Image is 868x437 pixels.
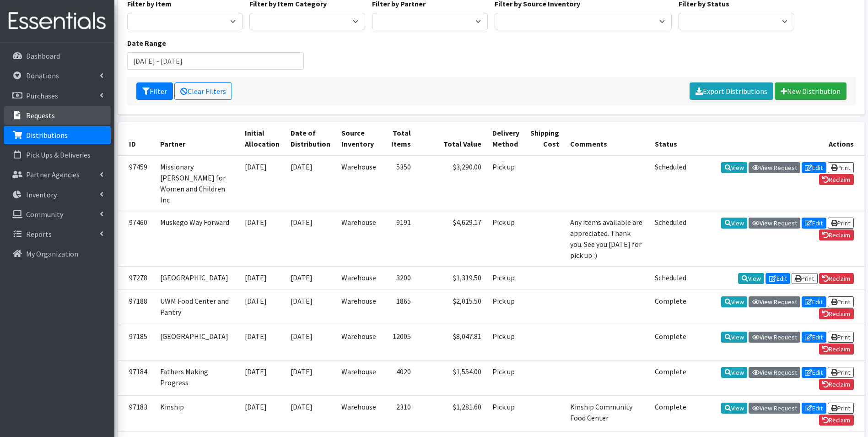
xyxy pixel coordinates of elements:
[118,361,155,396] td: 97184
[155,361,239,396] td: Fathers Making Progress
[766,273,790,284] a: Edit
[239,325,285,360] td: [DATE]
[828,296,854,307] a: Print
[118,266,155,290] td: 97278
[118,325,155,360] td: 97185
[775,82,846,100] a: New Distribution
[749,296,800,307] a: View Request
[336,211,382,266] td: Warehouse
[819,344,854,355] a: Reclaim
[828,403,854,414] a: Print
[26,131,68,140] p: Distributions
[749,403,800,414] a: View Request
[239,155,285,211] td: [DATE]
[285,290,336,325] td: [DATE]
[26,190,57,199] p: Inventory
[155,122,239,155] th: Partner
[118,211,155,266] td: 97460
[336,266,382,290] td: Warehouse
[382,155,416,211] td: 5350
[285,211,336,266] td: [DATE]
[336,325,382,360] td: Warehouse
[649,361,692,396] td: Complete
[749,332,800,343] a: View Request
[749,218,800,229] a: View Request
[26,229,52,239] p: Reports
[382,361,416,396] td: 4020
[26,71,59,80] p: Donations
[155,155,239,211] td: Missionary [PERSON_NAME] for Women and Children Inc
[649,211,692,266] td: Scheduled
[721,162,747,173] a: View
[4,106,111,125] a: Requests
[416,396,487,431] td: $1,281.60
[649,155,692,211] td: Scheduled
[565,396,649,431] td: Kinship Community Food Center
[239,396,285,431] td: [DATE]
[649,325,692,360] td: Complete
[416,211,487,266] td: $4,629.17
[285,122,336,155] th: Date of Distribution
[382,396,416,431] td: 2310
[155,396,239,431] td: Kinship
[721,332,747,343] a: View
[239,211,285,266] td: [DATE]
[416,155,487,211] td: $3,290.00
[416,290,487,325] td: $2,015.50
[819,415,854,426] a: Reclaim
[487,266,525,290] td: Pick up
[118,155,155,211] td: 97459
[155,266,239,290] td: [GEOGRAPHIC_DATA]
[802,218,826,229] a: Edit
[487,211,525,266] td: Pick up
[649,122,692,155] th: Status
[4,66,111,85] a: Donations
[487,122,525,155] th: Delivery Method
[285,266,336,290] td: [DATE]
[416,361,487,396] td: $1,554.00
[487,361,525,396] td: Pick up
[336,290,382,325] td: Warehouse
[565,122,649,155] th: Comments
[828,367,854,378] a: Print
[336,361,382,396] td: Warehouse
[416,325,487,360] td: $8,047.81
[4,225,111,243] a: Reports
[819,229,854,240] a: Reclaim
[4,126,111,144] a: Distributions
[336,155,382,211] td: Warehouse
[26,210,63,219] p: Community
[285,396,336,431] td: [DATE]
[127,52,304,70] input: January 1, 2011 - December 31, 2011
[828,218,854,229] a: Print
[487,290,525,325] td: Pick up
[802,296,826,307] a: Edit
[382,122,416,155] th: Total Items
[738,273,764,284] a: View
[721,403,747,414] a: View
[4,146,111,164] a: Pick Ups & Deliveries
[649,290,692,325] td: Complete
[155,325,239,360] td: [GEOGRAPHIC_DATA]
[749,367,800,378] a: View Request
[487,396,525,431] td: Pick up
[118,396,155,431] td: 97183
[4,87,111,105] a: Purchases
[239,266,285,290] td: [DATE]
[4,165,111,184] a: Partner Agencies
[828,332,854,343] a: Print
[721,296,747,307] a: View
[239,290,285,325] td: [DATE]
[174,82,232,100] a: Clear Filters
[336,396,382,431] td: Warehouse
[649,266,692,290] td: Scheduled
[4,6,111,37] img: HumanEssentials
[285,155,336,211] td: [DATE]
[792,273,818,284] a: Print
[382,290,416,325] td: 1865
[802,162,826,173] a: Edit
[336,122,382,155] th: Source Inventory
[4,186,111,204] a: Inventory
[721,218,747,229] a: View
[819,174,854,185] a: Reclaim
